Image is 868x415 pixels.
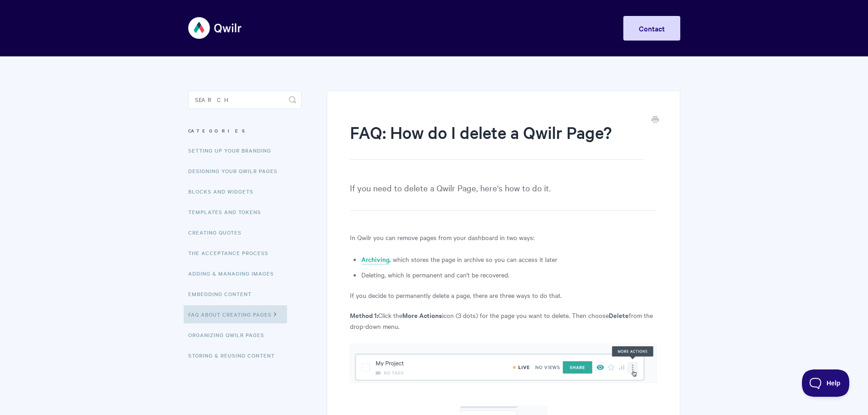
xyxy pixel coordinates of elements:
p: If you need to delete a Qwilr Page, here's how to do it. [350,181,657,211]
a: Designing Your Qwilr Pages [188,162,284,180]
img: file-fxXKmEJsqw.png [350,343,657,383]
a: Adding & Managing Images [188,264,281,282]
li: Deleting, which is permanent and can't be recovered. [361,269,657,280]
h3: Categories [188,123,302,139]
li: , which stores the page in archive so you can access it later [361,254,657,265]
a: Storing & Reusing Content [188,346,282,364]
a: Creating Quotes [188,223,248,241]
a: Templates and Tokens [188,203,268,221]
p: In Qwilr you can remove pages from your dashboard in two ways: [350,232,657,243]
a: Organizing Qwilr Pages [188,326,271,344]
strong: Method 1: [350,310,378,320]
a: Contact [623,16,680,41]
p: If you decide to permanently delete a page, there are three ways to do that. [350,290,657,301]
iframe: Toggle Customer Support [802,369,850,397]
a: Archiving [361,255,390,265]
input: Search [188,91,302,109]
strong: Delete [609,310,629,320]
a: Embedding Content [188,285,258,303]
a: The Acceptance Process [188,244,275,262]
a: Blocks and Widgets [188,182,260,200]
a: Print this Article [652,115,659,125]
img: Qwilr Help Center [188,11,242,45]
p: Click the icon (3 dots) for the page you want to delete. Then choose from the drop-down menu. [350,310,657,332]
a: Setting up your Branding [188,141,278,159]
a: FAQ About Creating Pages [184,305,287,323]
h1: FAQ: How do I delete a Qwilr Page? [350,121,643,160]
strong: More Actions [402,310,442,320]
